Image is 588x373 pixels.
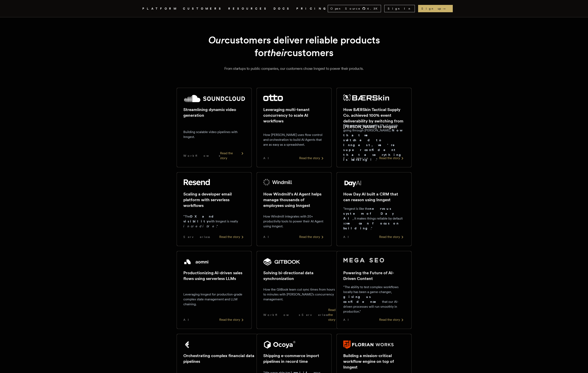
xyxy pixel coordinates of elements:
[302,313,328,317] span: Serverless
[183,292,245,307] p: Leveraging Inngest for production-grade complex state management and LLM chaining.
[183,107,245,118] h2: Streamlining dynamic video generation
[142,6,178,11] button: PLATFORM
[343,206,405,231] p: "Inngest is like the , it makes things reliable by default so ."
[220,151,245,161] div: Read the story
[418,5,453,12] a: Sign up
[343,107,405,130] h2: How BÆRSkin Tactical Supply Co. achieved 100% event deliverability by switching from [PERSON_NAME...
[263,235,272,239] span: AI
[183,154,220,158] span: Workflows
[343,191,405,203] h2: How Day AI built a CRM that can reason using Inngest
[147,66,441,71] p: From startups to public companies, our customers chose Inngest to power their products.
[328,308,336,322] div: Read the story
[183,270,245,281] h2: Productionizing AI-driven sales flows using serverless LLMs
[296,6,328,11] a: PRICING
[299,156,325,161] div: Read the story
[384,5,415,12] a: Sign In
[274,6,291,11] a: DOCS
[183,258,209,266] img: Aomni
[443,7,450,11] span: →
[337,172,412,246] a: Day AI logoHow Day AI built a CRM that can reason using Inngest"Inngest is like thenervous system...
[343,353,405,370] h2: Building a mission-critical workflow engine on top of Inngest
[183,214,217,223] strong: DX and visibility
[186,34,402,59] h1: customers deliver reliable products for customers
[257,172,332,246] a: Windmill logoHow Windmill's AI Agent helps manage thousands of employees using InngestHow Windmil...
[343,270,405,281] h2: Powering the Future of AI-Driven Content
[177,88,252,167] a: SoundCloud logoStreamlining dynamic video generationBuilding scalable video pipelines with Innges...
[343,207,394,220] strong: nervous system of Day AI
[263,179,292,185] img: Windmill
[183,191,245,208] h2: Scaling a developer email platform with serverless workflows
[177,172,252,246] a: Resend logoScaling a developer email platform with serverless workflows"TheDX and visibilitywith ...
[183,130,245,139] p: Building scalable video pipelines with Inngest.
[183,214,245,229] p: "The with Inngest is really ."
[343,221,399,230] strong: we can focus on building
[343,123,405,162] p: "We were losing roughly 6% of events going through [PERSON_NAME]. ."
[257,88,332,167] a: Otto logoLeveraging multi-tenant concurrency to scale AI workflowsHow [PERSON_NAME] uses flow con...
[219,317,245,322] div: Read the story
[183,341,192,349] img: Fey
[343,318,352,322] span: AI
[219,234,245,239] div: Read the story
[183,94,245,103] img: SoundCloud
[263,313,300,317] span: Workflows
[228,6,269,11] button: RESOURCES
[208,34,225,46] em: Our
[267,47,287,59] em: their
[263,270,336,281] h2: Solving bi-directional data synchronization
[337,251,412,329] a: Mega SEO logoPowering the Future of AI-Driven Content"The ability to test complex workflows local...
[379,234,405,239] div: Read the story
[367,7,380,11] span: 4.3 K
[343,156,369,160] span: E-commerce
[343,341,394,349] img: Florian Works
[263,156,272,160] span: AI
[183,235,210,239] span: Serverless
[263,132,325,147] p: How [PERSON_NAME] uses flow control and orchestration to build AI Agents that are as easy as a sp...
[257,251,332,329] a: GitBook logoSolving bi-directional data synchronizationHow the GitBook team cut sync times from h...
[183,224,216,228] em: incredible
[183,6,223,11] a: CUSTOMERS
[263,341,296,349] img: Ocoya
[343,258,384,263] img: Mega SEO
[343,128,404,162] strong: Now that we switched to Inngest, we're super confident that everything is working!
[343,94,389,101] img: BÆRSkin Tactical Supply Co.
[183,353,266,364] h2: Orchestrating complex financial data pipelines
[263,107,325,124] h2: Leveraging multi-tenant concurrency to scale AI workflows
[299,234,325,239] div: Read the story
[263,191,325,208] h2: How Windmill's AI Agent helps manage thousands of employees using Inngest
[337,88,412,167] a: BÆRSkin Tactical Supply Co. logoHow BÆRSkin Tactical Supply Co. achieved 100% event deliverabilit...
[343,235,352,239] span: AI
[263,353,325,364] h2: Shipping e-commerce import pipelines in record time
[263,214,325,229] p: How Windmill integrates with 20+ productivity tools to power their AI Agent using Inngest.
[183,318,192,322] span: AI
[379,317,405,322] div: Read the story
[343,179,362,187] img: Day AI
[263,94,283,101] img: Otto
[379,156,405,161] div: Read the story
[183,179,210,185] img: Resend
[330,7,361,11] span: Open Source
[343,285,405,314] p: "The ability to test complex workflows locally has been a game-changer, that our AI-driven proces...
[177,251,252,329] a: Aomni logoProductionizing AI-driven sales flows using serverless LLMsLeveraging Inngest for produ...
[263,258,300,266] img: GitBook
[263,287,336,302] p: How the GitBook team cut sync times from hours to minutes with [PERSON_NAME]'s concurrency manage...
[343,295,382,304] strong: giving us confidence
